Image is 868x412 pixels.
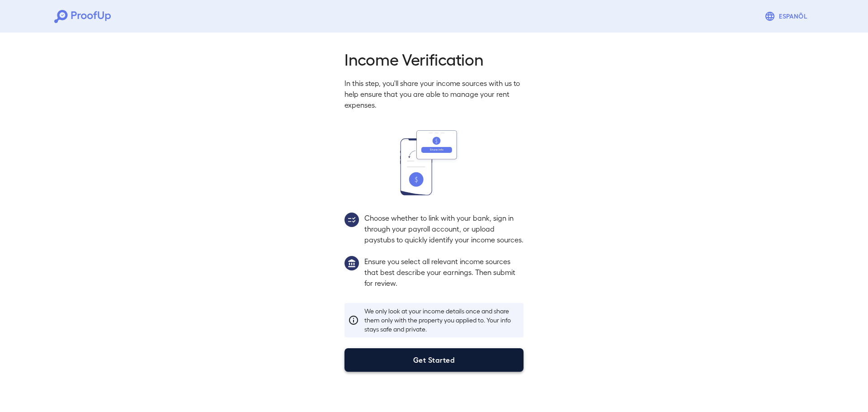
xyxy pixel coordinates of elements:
[344,256,359,270] img: group1.svg
[344,49,524,69] h2: Income Verification
[364,213,524,245] p: Choose whether to link with your bank, sign in through your payroll account, or upload paystubs t...
[364,307,520,334] p: We only look at your income details once and share them only with the property you applied to. Yo...
[344,78,524,110] p: In this step, you'll share your income sources with us to help ensure that you are able to manage...
[344,348,524,372] button: Get Started
[761,7,814,25] button: Espanõl
[364,256,524,289] p: Ensure you select all relevant income sources that best describe your earnings. Then submit for r...
[400,130,468,195] img: transfer_money.svg
[344,213,359,227] img: group2.svg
